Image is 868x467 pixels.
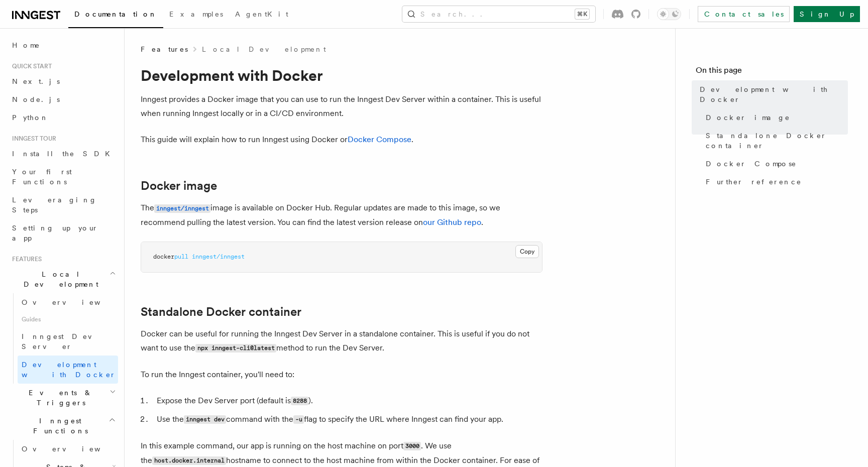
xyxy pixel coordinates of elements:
a: our Github repo [423,217,481,227]
span: Docker image [706,112,790,123]
span: docker [153,253,174,260]
span: Your first Functions [12,168,72,186]
span: Development with Docker [700,84,848,104]
p: To run the Inngest container, you'll need to: [141,368,542,382]
a: Node.js [8,90,118,108]
span: AgentKit [235,10,288,18]
a: inngest/inngest [154,203,210,212]
a: Overview [18,440,118,458]
a: Docker image [141,179,217,193]
span: Inngest tour [8,135,56,143]
a: AgentKit [229,3,294,27]
button: Local Development [8,265,118,293]
code: -u [293,415,304,424]
button: Inngest Functions [8,412,118,440]
span: Overview [22,445,125,453]
span: Setting up your app [12,224,98,242]
button: Copy [515,245,539,258]
a: Docker Compose [702,155,848,173]
span: Docker Compose [706,159,797,169]
h4: On this page [696,64,848,80]
span: Node.js [12,95,60,103]
span: Events & Triggers [8,388,110,408]
code: host.docker.internal [152,456,226,465]
span: inngest/inngest [192,253,245,260]
a: Inngest Dev Server [18,327,118,356]
a: Examples [163,3,229,27]
span: Local Development [8,269,110,289]
a: Your first Functions [8,163,118,191]
kbd: ⌘K [575,9,589,19]
span: Documentation [74,10,157,18]
div: Local Development [8,293,118,384]
a: Setting up your app [8,219,118,247]
code: 3000 [403,442,421,450]
a: Standalone Docker container [702,127,848,155]
a: Development with Docker [696,80,848,108]
li: Expose the Dev Server port (default is ). [154,394,542,408]
span: Guides [18,311,118,327]
button: Toggle dark mode [657,8,681,20]
p: Docker can be useful for running the Inngest Dev Server in a standalone container. This is useful... [141,327,542,356]
span: Overview [22,298,125,306]
code: inngest/inngest [154,204,210,213]
a: Docker image [702,108,848,127]
code: 8288 [291,397,308,405]
span: Install the SDK [12,150,116,158]
span: pull [174,253,188,260]
li: Use the command with the flag to specify the URL where Inngest can find your app. [154,412,542,427]
span: Features [8,255,42,263]
a: Python [8,108,118,127]
a: Home [8,36,118,54]
a: Development with Docker [18,356,118,384]
span: Examples [169,10,223,18]
button: Search...⌘K [402,6,595,22]
a: Contact sales [698,6,790,22]
span: Inngest Functions [8,416,108,436]
a: Overview [18,293,118,311]
a: Leveraging Steps [8,191,118,219]
a: Next.js [8,72,118,90]
a: Standalone Docker container [141,305,301,319]
p: Inngest provides a Docker image that you can use to run the Inngest Dev Server within a container... [141,92,542,121]
code: inngest dev [184,415,226,424]
span: Home [12,40,40,50]
span: Python [12,113,49,122]
a: Sign Up [794,6,860,22]
p: This guide will explain how to run Inngest using Docker or . [141,133,542,147]
span: Leveraging Steps [12,196,97,214]
a: Local Development [202,44,326,54]
code: npx inngest-cli@latest [195,344,276,353]
p: The image is available on Docker Hub. Regular updates are made to this image, so we recommend pul... [141,201,542,229]
span: Features [141,44,188,54]
span: Standalone Docker container [706,131,848,151]
a: Docker Compose [348,135,411,144]
span: Development with Docker [22,361,116,379]
span: Further reference [706,177,802,187]
a: Install the SDK [8,145,118,163]
a: Documentation [68,3,163,28]
a: Further reference [702,173,848,191]
span: Quick start [8,62,52,70]
span: Next.js [12,77,60,85]
button: Events & Triggers [8,384,118,412]
span: Inngest Dev Server [22,332,107,351]
h1: Development with Docker [141,66,542,84]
